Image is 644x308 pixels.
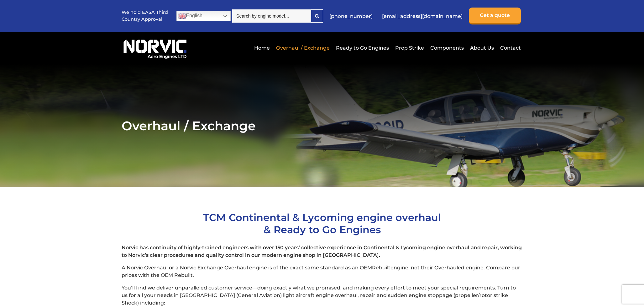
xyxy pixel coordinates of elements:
img: en [178,12,186,20]
h2: Overhaul / Exchange [122,118,522,133]
span: TCM Continental & Lycoming engine overhaul & Ready to Go Engines [203,211,441,236]
a: [EMAIL_ADDRESS][DOMAIN_NAME] [379,8,466,24]
a: Get a quote [469,8,521,24]
a: Home [253,40,271,56]
a: Contact [499,40,521,56]
a: About Us [469,40,495,56]
a: [PHONE_NUMBER] [326,8,376,24]
a: Overhaul / Exchange [275,40,331,56]
strong: Norvic has continuity of highly-trained engineers with over 150 years’ collective experience in C... [122,245,522,258]
a: English [176,11,231,21]
a: Prop Strike [394,40,426,56]
p: You’ll find we deliver unparalleled customer service—doing exactly what we promised, and making e... [122,284,522,307]
p: A Norvic Overhaul or a Norvic Exchange Overhaul engine is of the exact same standard as an OEM en... [122,264,522,279]
input: Search by engine model… [232,9,311,23]
img: Norvic Aero Engines logo [122,37,188,59]
span: Rebuilt [372,265,390,271]
a: Ready to Go Engines [334,40,390,56]
a: Components [429,40,465,56]
p: We hold EASA Third Country Approval [122,9,169,23]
